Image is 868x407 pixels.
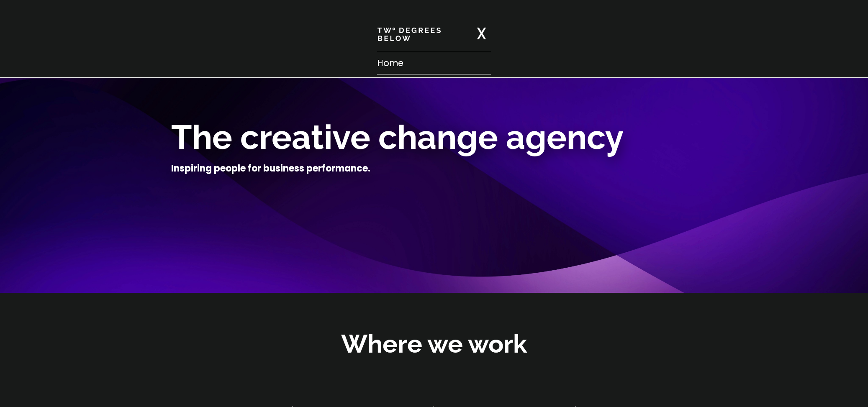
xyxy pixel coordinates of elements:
[377,56,491,70] p: Home
[341,327,527,361] h2: Where we work
[377,52,491,74] a: Home
[171,162,370,175] h4: Inspiring people for business performance.
[171,118,624,157] span: The creative change agency
[377,74,491,96] a: Why us?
